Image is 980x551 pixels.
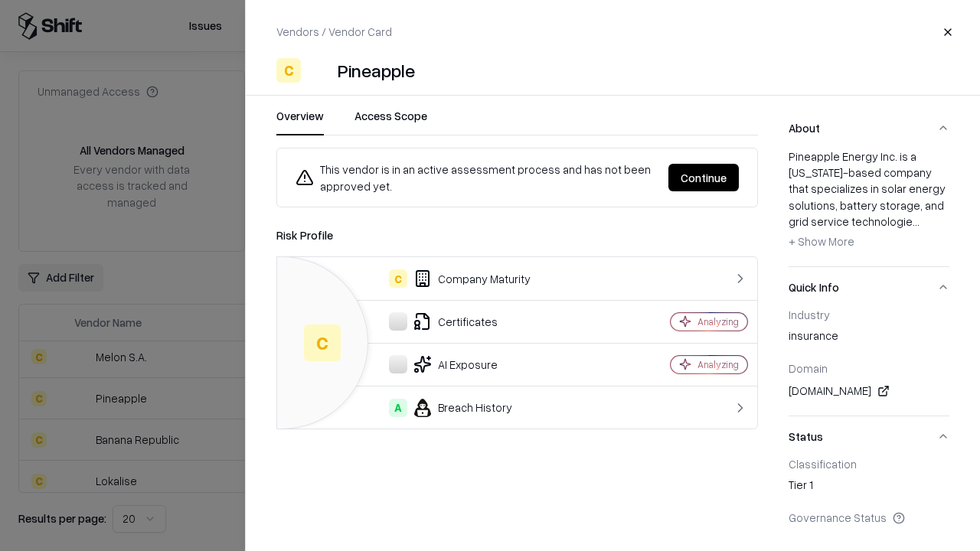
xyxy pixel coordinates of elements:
[789,328,949,349] div: insurance
[789,267,949,308] button: Quick Info
[789,234,854,248] span: + Show More
[389,269,407,288] div: C
[276,58,301,83] div: C
[789,308,949,321] div: Industry
[697,358,739,371] div: Analyzing
[304,324,341,361] div: C
[289,355,617,373] div: AI Exposure
[789,108,949,148] button: About
[789,510,949,524] div: Governance Status
[668,164,739,191] button: Continue
[789,148,949,254] div: Pineapple Energy Inc. is a [US_STATE]-based company that specializes in solar energy solutions, b...
[338,58,415,83] div: Pineapple
[289,269,617,288] div: Company Maturity
[789,477,949,498] div: Tier 1
[789,361,949,375] div: Domain
[913,214,920,228] span: ...
[789,457,949,471] div: Classification
[307,58,332,83] img: Pineapple
[276,226,758,244] div: Risk Profile
[276,24,392,40] p: Vendors / Vendor Card
[354,108,427,135] button: Access Scope
[276,108,324,135] button: Overview
[789,148,949,266] div: About
[697,315,739,328] div: Analyzing
[289,399,617,417] div: Breach History
[389,399,407,417] div: A
[289,312,617,331] div: Certificates
[789,230,854,254] button: + Show More
[789,382,949,400] div: [DOMAIN_NAME]
[296,161,656,194] div: This vendor is in an active assessment process and has not been approved yet.
[789,416,949,457] button: Status
[789,308,949,416] div: Quick Info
